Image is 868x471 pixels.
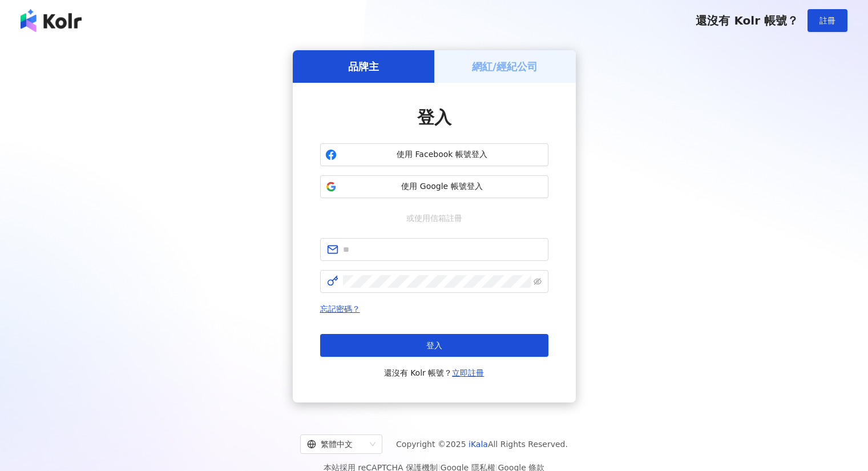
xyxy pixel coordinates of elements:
h5: 網紅/經紀公司 [472,59,538,74]
span: 還沒有 Kolr 帳號？ [384,366,485,380]
span: 註冊 [819,16,835,25]
a: 立即註冊 [452,368,484,377]
h5: 品牌主 [348,59,379,74]
button: 註冊 [808,9,847,32]
img: logo [21,9,82,32]
span: 或使用信箱註冊 [398,212,470,224]
button: 使用 Facebook 帳號登入 [320,143,548,166]
button: 使用 Google 帳號登入 [320,175,548,198]
div: 繁體中文 [307,435,365,453]
span: 使用 Google 帳號登入 [341,181,543,192]
a: 忘記密碼？ [320,304,360,313]
span: 使用 Facebook 帳號登入 [341,149,543,160]
span: 還沒有 Kolr 帳號？ [696,14,798,27]
span: 登入 [417,107,451,127]
span: 登入 [426,341,442,350]
button: 登入 [320,334,548,357]
span: Copyright © 2025 All Rights Reserved. [396,437,568,451]
span: eye-invisible [534,277,542,285]
a: iKala [469,440,488,449]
